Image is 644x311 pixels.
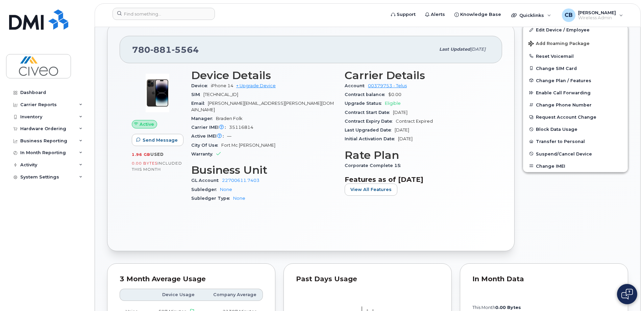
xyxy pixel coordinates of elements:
[386,8,420,21] a: Support
[132,134,183,146] button: Send Message
[345,69,490,81] h3: Carrier Details
[439,47,470,52] span: Last updated
[523,99,628,111] button: Change Phone Number
[345,110,393,115] span: Contract Start Date
[147,289,201,301] th: Device Usage
[191,101,208,106] span: Email
[536,90,591,95] span: Enable Call Forwarding
[345,184,397,196] button: View All Features
[523,62,628,74] button: Change SIM Card
[450,8,506,21] a: Knowledge Base
[470,47,486,52] span: [DATE]
[216,116,243,121] span: Braden Folk
[397,11,416,18] span: Support
[201,289,263,301] th: Company Average
[211,83,233,88] span: iPhone 14
[113,8,215,20] input: Find something...
[621,289,633,300] img: Open chat
[150,45,172,55] span: 881
[132,152,150,157] span: 1.96 GB
[523,111,628,123] button: Request Account Change
[191,125,229,130] span: Carrier IMEI
[388,92,401,97] span: $0.00
[472,276,616,283] div: In Month Data
[350,186,392,193] span: View All Features
[191,69,337,81] h3: Device Details
[132,161,157,166] span: 0.00 Bytes
[221,143,275,148] span: Fort Mc [PERSON_NAME]
[523,135,628,147] button: Transfer to Personal
[495,305,521,310] tspan: 0.00 Bytes
[132,45,199,55] span: 780
[565,11,573,19] span: CB
[191,143,221,148] span: City Of Use
[345,149,490,161] h3: Rate Plan
[203,92,238,97] span: [TECHNICAL_ID]
[523,87,628,99] button: Enable Call Forwarding
[191,134,227,139] span: Active IMEI
[120,276,263,283] div: 3 Month Average Usage
[523,160,628,172] button: Change IMEI
[523,148,628,160] button: Suspend/Cancel Device
[296,276,439,283] div: Past Days Usage
[536,78,591,83] span: Change Plan / Features
[222,178,259,183] a: 22700611.7403
[191,101,334,112] span: [PERSON_NAME][EMAIL_ADDRESS][PERSON_NAME][DOMAIN_NAME]
[519,13,544,18] span: Quicklinks
[578,10,616,15] span: [PERSON_NAME]
[506,8,556,22] div: Quicklinks
[345,101,385,106] span: Upgrade Status
[460,11,501,18] span: Knowledge Base
[528,41,590,47] span: Add Roaming Package
[220,187,232,192] a: None
[345,136,398,141] span: Initial Activation Date
[523,50,628,62] button: Reset Voicemail
[345,119,396,124] span: Contract Expiry Date
[191,83,211,88] span: Device
[236,83,276,88] a: + Upgrade Device
[137,73,178,113] img: image20231002-3703462-njx0qo.jpeg
[523,74,628,87] button: Change Plan / Features
[345,83,368,88] span: Account
[229,125,253,130] span: 35116814
[368,83,407,88] a: 00379753 - Telus
[191,164,337,176] h3: Business Unit
[420,8,450,21] a: Alerts
[345,175,490,184] h3: Features as of [DATE]
[191,92,203,97] span: SIM
[191,178,222,183] span: GL Account
[393,110,407,115] span: [DATE]
[345,163,404,168] span: Corporate Complete 15
[191,116,216,121] span: Manager
[557,8,628,22] div: chad balanag
[191,196,233,201] span: Subledger Type
[227,134,231,139] span: —
[385,101,401,106] span: Eligible
[523,36,628,50] button: Add Roaming Package
[233,196,245,201] a: None
[140,121,154,127] span: Active
[472,305,521,310] text: this month
[172,45,199,55] span: 5564
[395,127,409,133] span: [DATE]
[191,151,216,157] span: Warranty
[398,136,413,141] span: [DATE]
[345,92,388,97] span: Contract balance
[523,24,628,36] a: Edit Device / Employee
[578,15,616,21] span: Wireless Admin
[431,11,445,18] span: Alerts
[132,161,182,172] span: included this month
[396,119,433,124] span: Contract Expired
[143,137,178,143] span: Send Message
[345,127,395,133] span: Last Upgraded Date
[191,187,220,192] span: Subledger
[536,151,592,156] span: Suspend/Cancel Device
[150,152,164,157] span: used
[523,123,628,135] button: Block Data Usage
